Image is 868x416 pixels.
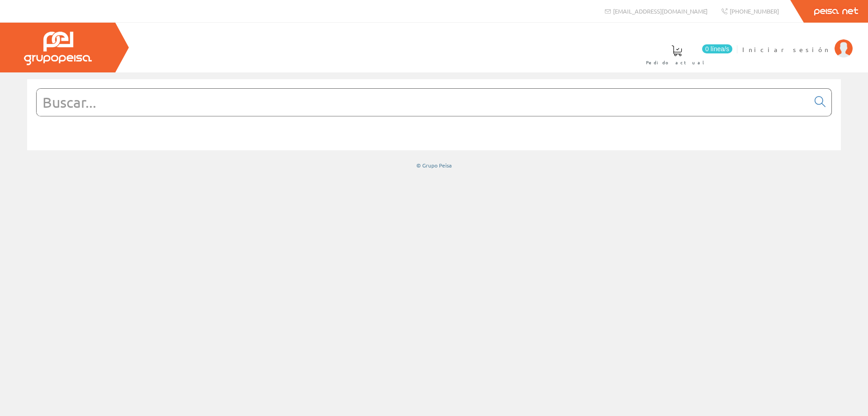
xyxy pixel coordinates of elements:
[702,44,732,53] span: 0 línea/s
[742,45,830,54] span: Iniciar sesión
[27,162,841,169] div: © Grupo Peisa
[613,7,708,15] span: [EMAIL_ADDRESS][DOMAIN_NAME]
[646,58,708,67] span: Pedido actual
[24,32,92,65] img: Grupo Peisa
[742,38,853,46] a: Iniciar sesión
[37,89,809,116] input: Buscar...
[730,7,779,15] span: [PHONE_NUMBER]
